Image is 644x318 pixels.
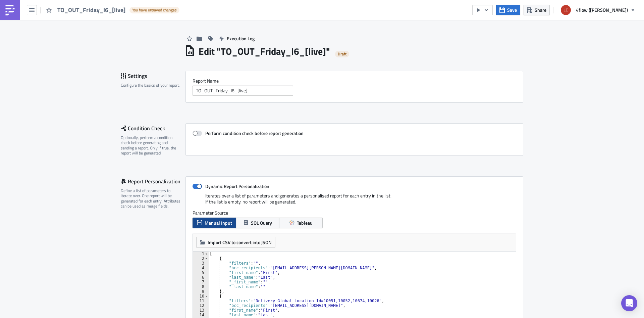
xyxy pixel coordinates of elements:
[193,299,209,303] div: 11
[193,193,516,210] div: Iterates over a list of parameters and generates a personalised report for each entry in the list...
[557,3,639,17] button: 4flow ([PERSON_NAME])
[193,78,516,84] label: Report Nam﻿e
[193,280,209,284] div: 7
[524,5,550,15] button: Share
[193,252,209,256] div: 1
[121,71,185,81] div: Settings
[216,33,258,44] button: Execution Log
[205,219,232,226] span: Manual Input
[193,210,516,216] label: Parameter Source
[621,295,637,311] div: Open Intercom Messenger
[560,4,572,16] img: Avatar
[199,45,330,57] h1: Edit " TO_OUT_Friday_I6_[live] "
[132,7,177,13] span: You have unsaved changes
[297,219,313,226] span: Tableau
[193,261,209,266] div: 3
[193,275,209,280] div: 6
[236,218,279,228] button: SQL Query
[121,83,181,88] div: Configure the basics of your report.
[496,5,520,15] button: Save
[121,188,181,209] div: Define a list of parameters to iterate over. One report will be generated for each entry. Attribu...
[205,130,304,137] strong: Perform condition check before report generation
[208,239,272,246] span: Import CSV to convert into JSON
[338,51,346,57] span: Draft
[227,35,255,42] span: Execution Log
[576,6,628,13] span: 4flow ([PERSON_NAME])
[193,284,209,289] div: 8
[193,218,236,228] button: Manual Input
[251,219,272,226] span: SQL Query
[196,237,275,248] button: Import CSV to convert into JSON
[205,183,269,190] strong: Dynamic Report Personalization
[535,6,546,13] span: Share
[193,289,209,294] div: 9
[193,313,209,317] div: 14
[193,256,209,261] div: 2
[193,303,209,308] div: 12
[507,6,517,13] span: Save
[193,294,209,299] div: 10
[121,123,185,133] div: Condition Check
[121,176,185,186] div: Report Personalization
[193,308,209,313] div: 13
[279,218,323,228] button: Tableau
[193,266,209,270] div: 4
[57,6,126,14] span: TO_OUT_Friday_I6_[live]
[3,3,320,8] body: Rich Text Area. Press ALT-0 for help.
[121,135,181,156] div: Optionally, perform a condition check before generating and sending a report. Only if true, the r...
[5,5,15,15] img: PushMetrics
[193,270,209,275] div: 5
